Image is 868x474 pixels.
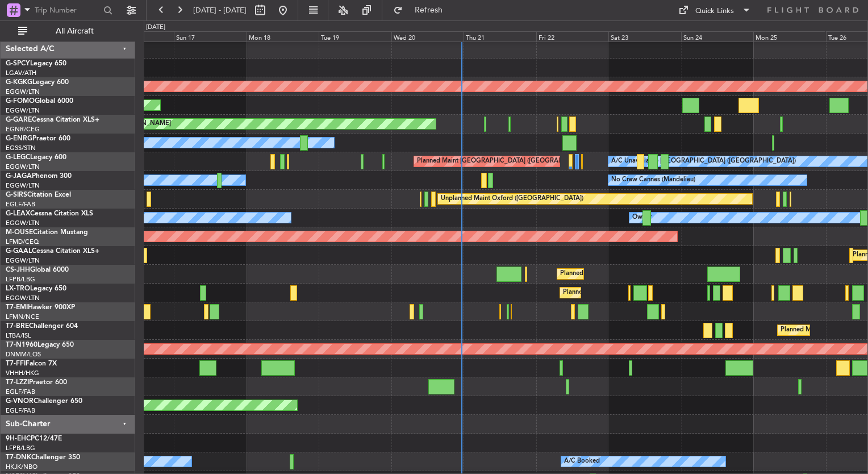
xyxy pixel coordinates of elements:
[6,210,30,217] span: G-LEAX
[6,219,40,227] a: EGGW/LTN
[6,181,40,190] a: EGGW/LTN
[560,265,739,282] div: Planned Maint [GEOGRAPHIC_DATA] ([GEOGRAPHIC_DATA])
[6,342,74,348] a: T7-N1960Legacy 650
[6,229,88,236] a: M-OUSECitation Mustang
[247,31,319,41] div: Mon 18
[6,173,32,180] span: G-JAGA
[12,22,123,40] button: All Aircraft
[6,154,30,161] span: G-LEGC
[6,323,78,330] a: T7-BREChallenger 604
[6,106,40,115] a: EGGW/LTN
[6,435,62,442] a: 9H-EHCPC12/47E
[6,173,72,180] a: G-JAGAPhenom 300
[174,31,246,41] div: Sun 17
[6,135,32,142] span: G-ENRG
[6,304,28,311] span: T7-EMI
[30,27,120,35] span: All Aircraft
[6,406,35,415] a: EGLF/FAB
[6,331,31,340] a: LTBA/ISL
[6,79,69,86] a: G-KGKGLegacy 600
[6,154,66,161] a: G-LEGCLegacy 600
[695,6,734,17] div: Quick Links
[6,379,67,386] a: T7-LZZIPraetor 600
[536,31,608,41] div: Fri 22
[6,323,29,330] span: T7-BRE
[319,31,391,41] div: Tue 19
[6,248,99,255] a: G-GAALCessna Citation XLS+
[6,248,32,255] span: G-GAAL
[6,229,33,236] span: M-OUSE
[753,31,825,41] div: Mon 25
[681,31,753,41] div: Sun 24
[6,360,26,367] span: T7-FFI
[6,275,35,284] a: LFPB/LBG
[146,23,165,32] div: [DATE]
[6,304,75,311] a: T7-EMIHawker 900XP
[6,313,39,321] a: LFMN/NCE
[6,379,29,386] span: T7-LZZI
[6,294,40,302] a: EGGW/LTN
[6,88,40,96] a: EGGW/LTN
[632,209,652,226] div: Owner
[6,163,40,171] a: EGGW/LTN
[6,444,35,452] a: LFPB/LBG
[564,453,600,470] div: A/C Booked
[6,79,32,86] span: G-KGKG
[35,2,100,19] input: Trip Number
[611,153,796,170] div: A/C Unavailable [GEOGRAPHIC_DATA] ([GEOGRAPHIC_DATA])
[6,267,30,273] span: CS-JHH
[611,172,695,189] div: No Crew Cannes (Mandelieu)
[6,398,82,405] a: G-VNORChallenger 650
[6,210,93,217] a: G-LEAXCessna Citation XLS
[6,98,73,105] a: G-FOMOGlobal 6000
[6,285,30,292] span: LX-TRO
[608,31,681,41] div: Sat 23
[6,200,35,209] a: EGLF/FAB
[6,98,35,105] span: G-FOMO
[6,350,41,359] a: DNMM/LOS
[417,153,596,170] div: Planned Maint [GEOGRAPHIC_DATA] ([GEOGRAPHIC_DATA])
[464,31,536,41] div: Thu 21
[6,463,37,471] a: HKJK/NBO
[6,238,39,246] a: LFMD/CEQ
[6,192,71,198] a: G-SIRSCitation Excel
[6,256,40,265] a: EGGW/LTN
[6,60,66,67] a: G-SPCYLegacy 650
[673,1,757,19] button: Quick Links
[6,135,70,142] a: G-ENRGPraetor 600
[6,125,40,134] a: EGNR/CEG
[6,435,31,442] span: 9H-EHC
[6,144,36,152] a: EGSS/STN
[563,284,742,301] div: Planned Maint [GEOGRAPHIC_DATA] ([GEOGRAPHIC_DATA])
[6,285,66,292] a: LX-TROLegacy 650
[6,360,57,367] a: T7-FFIFalcon 7X
[441,190,583,207] div: Unplanned Maint Oxford ([GEOGRAPHIC_DATA])
[6,60,30,67] span: G-SPCY
[6,117,99,123] a: G-GARECessna Citation XLS+
[388,1,456,19] button: Refresh
[6,388,35,396] a: EGLF/FAB
[6,342,37,348] span: T7-N1960
[6,192,27,198] span: G-SIRS
[405,6,453,14] span: Refresh
[6,267,69,273] a: CS-JHHGlobal 6000
[6,69,36,77] a: LGAV/ATH
[6,454,80,461] a: T7-DNKChallenger 350
[6,398,34,405] span: G-VNOR
[6,369,39,377] a: VHHH/HKG
[6,117,32,123] span: G-GARE
[6,454,31,461] span: T7-DNK
[391,31,464,41] div: Wed 20
[193,5,247,15] span: [DATE] - [DATE]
